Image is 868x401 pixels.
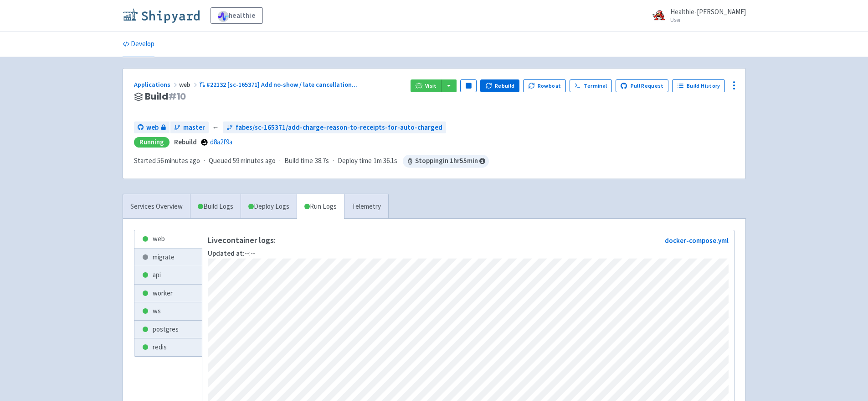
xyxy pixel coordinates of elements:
a: Telemetry [344,194,388,219]
span: Deploy time [338,156,372,166]
span: 38.7s [315,156,329,166]
span: Visit [425,82,437,90]
span: #22132 [sc-165371] Add no-show / late cancellation ... [206,80,357,89]
a: #22132 [sc-165371] Add no-show / late cancellation... [199,80,359,89]
a: Services Overview [123,194,190,219]
a: web [134,121,169,134]
span: fabes/sc-165371/add-charge-reason-to-receipts-for-auto-charged [236,122,442,133]
a: master [170,121,209,134]
span: Stopping in 1 hr 55 min [403,155,489,168]
strong: Rebuild [174,137,197,146]
span: Queued [209,156,276,165]
span: ← [212,122,219,133]
a: Build Logs [190,194,241,219]
a: Run Logs [297,194,344,219]
small: User [670,17,746,23]
a: Deploy Logs [241,194,297,219]
a: worker [134,285,202,302]
time: 59 minutes ago [233,156,276,165]
strong: Updated at: [208,249,245,258]
a: web [134,230,202,248]
a: api [134,266,202,284]
span: 1m 36.1s [374,156,397,166]
a: Terminal [570,79,612,92]
a: Visit [411,79,442,92]
button: Pause [460,79,477,92]
span: master [183,122,205,133]
a: Develop [123,32,154,57]
a: Pull Request [616,79,669,92]
a: healthie [211,7,263,24]
span: web [179,80,199,89]
a: d8a2f9a [210,137,232,146]
a: ws [134,302,202,320]
div: · · · [134,155,489,168]
a: Build History [672,79,725,92]
button: Rowboat [523,79,566,92]
a: migrate [134,248,202,266]
p: Live container logs: [208,236,276,245]
div: Running [134,137,169,148]
time: 56 minutes ago [157,156,200,165]
a: docker-compose.yml [665,236,729,245]
span: Started [134,156,200,165]
button: Rebuild [480,79,519,92]
a: postgres [134,321,202,338]
span: Build [145,91,186,102]
a: Applications [134,80,179,89]
span: --:-- [208,249,255,258]
a: fabes/sc-165371/add-charge-reason-to-receipts-for-auto-charged [223,121,446,134]
span: Build time [284,156,313,166]
span: web [146,122,159,133]
span: Healthie-[PERSON_NAME] [670,7,746,16]
a: redis [134,338,202,356]
a: Healthie-[PERSON_NAME] User [647,8,746,23]
span: # 10 [168,90,186,103]
img: Shipyard logo [123,8,200,23]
